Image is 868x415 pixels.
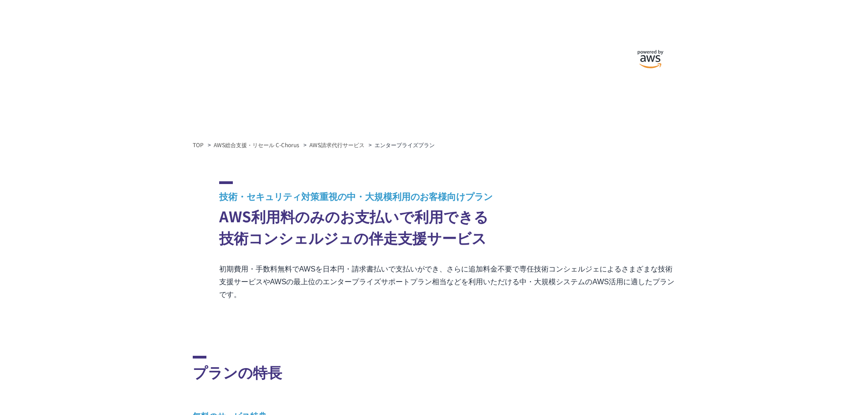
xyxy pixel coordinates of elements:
[219,181,676,248] h2: AWS利用料のみのお支払いで利用できる 技術コンシェルジュの伴走支援サービス
[219,263,676,301] p: 初期費用・手数料無料でAWSを日本円・請求書払いで支払いができ、さらに追加料金不要で専任技術コンシェルジェによるさまざまな技術支援サービスやAWSの最上位のエンタープライズサポートプラン相当など...
[375,141,435,149] em: エンタープライズプラン
[193,141,204,149] a: TOP
[219,190,676,203] span: 技術・セキュリティ対策重視の中・大規模利用のお客様向けプラン
[342,58,527,82] span: AWS請求代行サービス
[309,141,365,149] a: AWS請求代行サービス
[214,141,299,149] a: AWS総合支援・リセール C-Chorus
[193,356,676,383] h2: プランの特長
[626,46,676,73] img: powered by AWS
[342,82,527,106] span: エンタープライズプラン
